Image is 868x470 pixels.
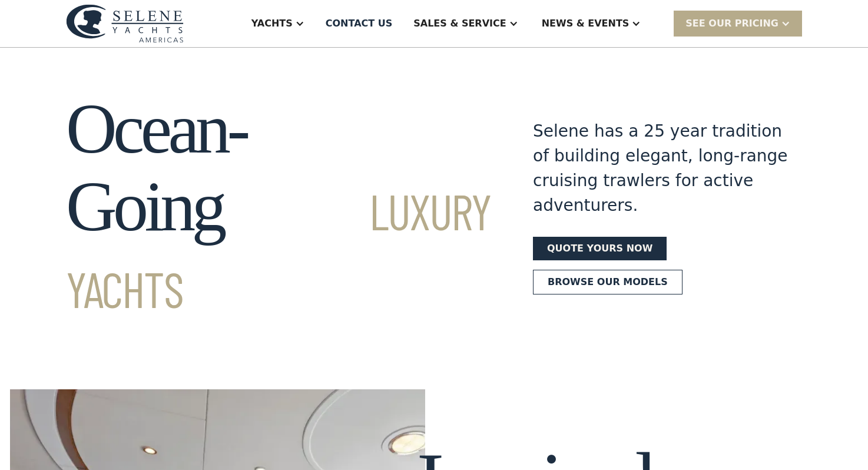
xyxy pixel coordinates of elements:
div: SEE Our Pricing [674,11,802,36]
div: Contact US [326,16,393,31]
a: Browse our models [533,270,683,294]
div: Sales & Service [413,16,506,31]
div: SEE Our Pricing [685,16,778,31]
div: Selene has a 25 year tradition of building elegant, long-range cruising trawlers for active adven... [533,119,802,218]
div: Yachts [251,16,293,31]
span: Luxury Yachts [66,181,491,318]
a: Quote yours now [533,237,667,260]
div: News & EVENTS [542,16,630,31]
img: logo [66,4,184,42]
h1: Ocean-Going [66,90,491,323]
